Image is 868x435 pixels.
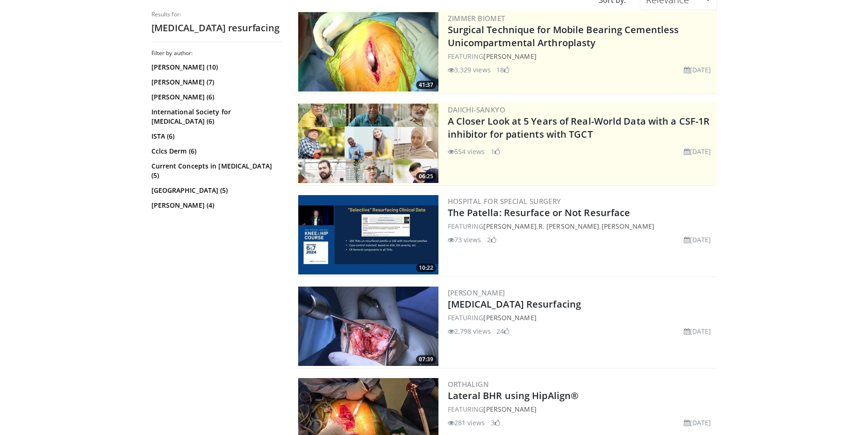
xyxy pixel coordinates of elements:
[151,147,280,156] a: Cclcs Derm (6)
[483,405,536,414] a: [PERSON_NAME]
[448,147,485,156] li: 554 views
[298,287,438,366] a: 07:39
[684,235,711,245] li: [DATE]
[491,147,500,156] li: 1
[151,161,280,180] a: Current Concepts in [MEDICAL_DATA] (5)
[448,326,491,336] li: 2,798 views
[538,222,600,231] a: R. [PERSON_NAME]
[416,264,436,272] span: 10:22
[151,92,280,102] a: [PERSON_NAME] (6)
[448,206,631,219] a: The Patella: Resurface or Not Resurface
[448,221,715,231] div: FEATURING , ,
[448,65,491,75] li: 3,329 views
[496,326,509,336] li: 24
[151,107,280,126] a: International Society for [MEDICAL_DATA] (6)
[483,222,536,231] a: [PERSON_NAME]
[448,105,506,114] a: Daiichi-Sankyo
[448,115,710,140] a: A Closer Look at 5 Years of Real-World Data with a CSF-1R inhibitor for patients with TGCT
[448,196,561,206] a: Hospital for Special Surgery
[448,404,715,414] div: FEATURING
[416,172,436,181] span: 06:25
[151,77,280,87] a: [PERSON_NAME] (7)
[448,23,679,49] a: Surgical Technique for Mobile Bearing Cementless Unicompartmental Arthroplasty
[602,222,654,231] a: [PERSON_NAME]
[448,235,481,245] li: 73 views
[496,65,509,75] li: 18
[416,81,436,89] span: 41:37
[151,49,282,57] h3: Filter by author:
[298,104,438,183] a: 06:25
[487,235,496,245] li: 2
[298,12,438,91] img: 827ba7c0-d001-4ae6-9e1c-6d4d4016a445.300x170_q85_crop-smart_upscale.jpg
[151,132,280,141] a: ISTA (6)
[151,11,282,18] p: Results for:
[448,389,579,402] a: Lateral BHR using HipAlign®
[448,288,505,297] a: [PERSON_NAME]
[298,195,438,274] a: 10:22
[491,418,500,428] li: 3
[151,63,280,72] a: [PERSON_NAME] (10)
[416,355,436,364] span: 07:39
[298,195,438,274] img: 973b0c3c-fa2a-4d48-9336-c199bb088639.300x170_q85_crop-smart_upscale.jpg
[298,287,438,366] img: 01fde5d6-296a-4d3f-8c1c-1f7a563fd2d9.300x170_q85_crop-smart_upscale.jpg
[684,65,711,75] li: [DATE]
[684,326,711,336] li: [DATE]
[448,51,715,61] div: FEATURING
[684,147,711,156] li: [DATE]
[483,52,536,61] a: [PERSON_NAME]
[298,104,438,183] img: 93c22cae-14d1-47f0-9e4a-a244e824b022.png.300x170_q85_crop-smart_upscale.jpg
[448,14,505,23] a: Zimmer Biomet
[151,22,282,34] h2: [MEDICAL_DATA] resurfacing
[151,186,280,195] a: [GEOGRAPHIC_DATA] (5)
[448,298,581,310] a: [MEDICAL_DATA] Resurfacing
[684,418,711,428] li: [DATE]
[483,313,536,322] a: [PERSON_NAME]
[448,313,715,323] div: FEATURING
[151,201,280,210] a: [PERSON_NAME] (4)
[448,379,489,389] a: OrthAlign
[448,418,485,428] li: 281 views
[298,12,438,91] a: 41:37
